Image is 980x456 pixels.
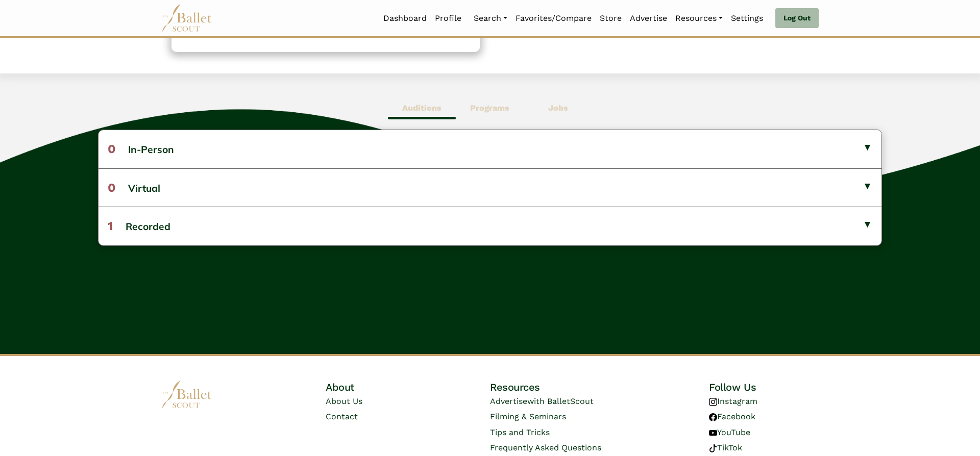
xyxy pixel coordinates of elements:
[709,427,750,437] a: YouTube
[709,413,717,421] img: facebook logo
[326,396,362,406] a: About Us
[709,429,717,437] img: youtube logo
[727,8,767,29] a: Settings
[709,381,819,394] h4: Follow Us
[709,444,717,452] img: tiktok logo
[490,381,654,394] h4: Resources
[709,398,717,406] img: instagram logo
[626,8,671,29] a: Advertise
[709,396,757,406] a: Instagram
[99,207,881,245] button: 1Recorded
[671,8,727,29] a: Resources
[490,396,594,406] a: Advertisewith BalletScout
[108,181,115,195] span: 0
[490,443,601,452] a: Frequently Asked Questions
[548,103,568,113] b: Jobs
[326,381,435,394] h4: About
[511,8,596,29] a: Favorites/Compare
[490,427,550,437] a: Tips and Tricks
[709,443,742,452] a: TikTok
[99,168,881,207] button: 0Virtual
[470,103,509,113] b: Programs
[326,412,358,421] a: Contact
[596,8,626,29] a: Store
[490,412,566,421] a: Filming & Seminars
[379,8,431,29] a: Dashboard
[402,103,442,113] b: Auditions
[527,396,594,406] span: with BalletScout
[108,142,115,156] span: 0
[108,219,113,233] span: 1
[99,130,881,168] button: 0In-Person
[709,412,755,421] a: Facebook
[161,381,212,409] img: logo
[431,8,465,29] a: Profile
[775,8,819,29] a: Log Out
[470,8,511,29] a: Search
